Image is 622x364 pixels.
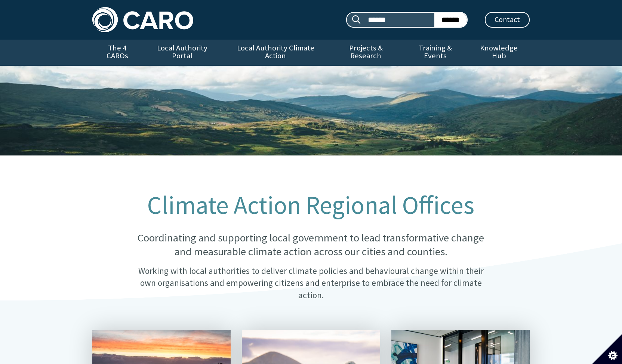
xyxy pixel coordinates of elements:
p: Working with local authorities to deliver climate policies and behavioural change within their ow... [130,265,492,301]
h1: Climate Action Regional Offices [130,191,492,219]
a: The 4 CAROs [92,40,142,66]
a: Local Authority Portal [142,40,222,66]
a: Projects & Research [329,40,403,66]
a: Knowledge Hub [468,40,530,66]
button: Set cookie preferences [592,334,622,364]
a: Contact [485,12,530,28]
p: Coordinating and supporting local government to lead transformative change and measurable climate... [130,231,492,259]
a: Training & Events [403,40,468,66]
a: Local Authority Climate Action [222,40,329,66]
img: Caro logo [92,7,193,32]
